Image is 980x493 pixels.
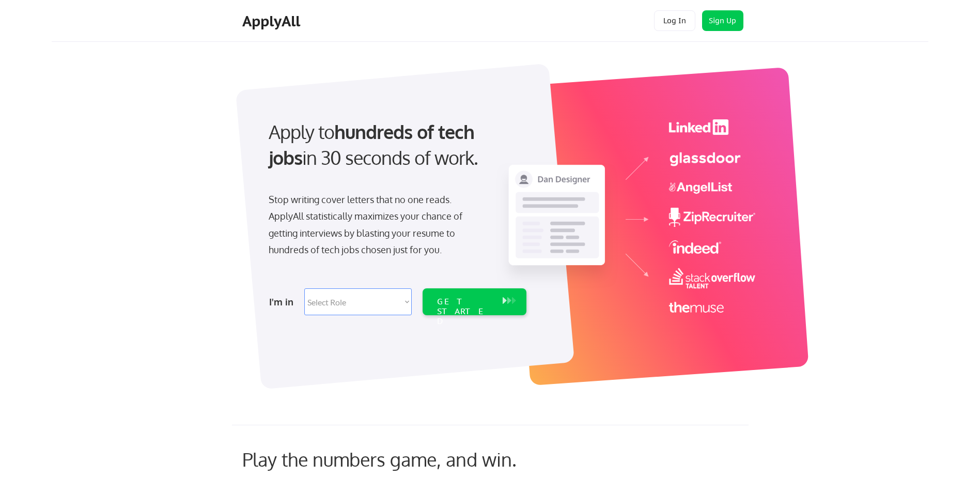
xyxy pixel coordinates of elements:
div: ApplyAll [242,12,303,30]
div: I'm in [269,294,298,310]
div: GET STARTED [437,297,492,327]
div: Play the numbers game, and win. [242,448,563,470]
div: Apply to in 30 seconds of work. [269,119,522,171]
button: Log In [654,10,695,31]
div: Stop writing cover letters that no one reads. ApplyAll statistically maximizes your chance of get... [269,191,481,258]
button: Sign Up [702,10,743,31]
strong: hundreds of tech jobs [269,120,479,169]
